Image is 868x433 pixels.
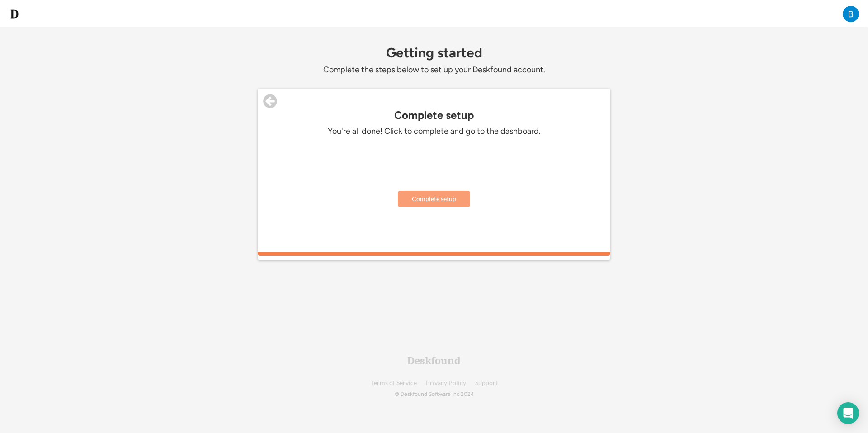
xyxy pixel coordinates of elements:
[9,9,20,19] img: d-whitebg.png
[258,65,610,75] div: Complete the steps below to set up your Deskfound account.
[426,380,466,386] a: Privacy Policy
[298,126,570,136] div: You're all done! Click to complete and go to the dashboard.
[407,355,461,366] div: Deskfound
[371,380,417,386] a: Terms of Service
[398,191,470,207] button: Complete setup
[837,402,859,424] div: Open Intercom Messenger
[259,252,609,256] div: 100%
[258,109,610,122] div: Complete setup
[258,45,610,60] div: Getting started
[475,380,498,386] a: Support
[843,6,859,22] img: ACg8ocI84Dj2FNK63vmQ_qoQWmsLUD-1B6TMKT-b_0J3WeWgWwHbEg=s96-c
